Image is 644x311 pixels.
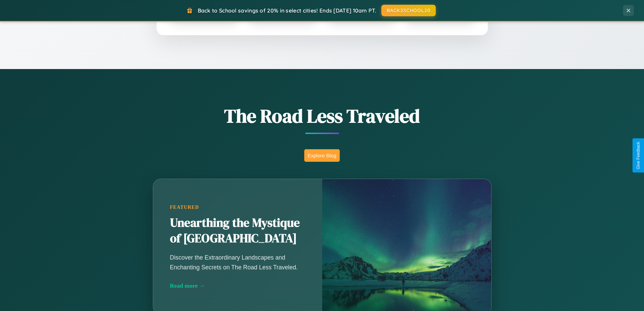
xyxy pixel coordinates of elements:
[304,149,340,162] button: Explore Blog
[636,142,641,169] div: Give Feedback
[198,7,376,14] span: Back to School savings of 20% in select cities! Ends [DATE] 10am PT.
[170,282,305,289] div: Read more →
[170,253,305,272] p: Discover the Extraordinary Landscapes and Enchanting Secrets on The Road Less Traveled.
[381,5,436,16] button: BACK2SCHOOL20
[119,103,525,129] h1: The Road Less Traveled
[170,215,305,246] h2: Unearthing the Mystique of [GEOGRAPHIC_DATA]
[170,204,305,210] div: Featured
